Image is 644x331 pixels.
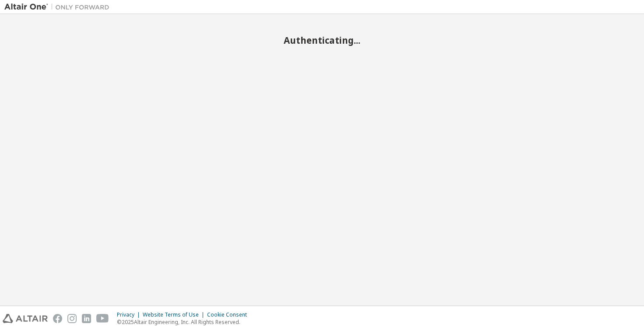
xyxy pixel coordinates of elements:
[53,314,62,323] img: facebook.svg
[4,35,640,46] h2: Authenticating...
[117,318,252,326] p: © 2025 Altair Engineering, Inc. All Rights Reserved.
[3,314,48,323] img: altair_logo.svg
[207,311,252,318] div: Cookie Consent
[67,314,77,323] img: instagram.svg
[143,311,207,318] div: Website Terms of Use
[4,3,114,11] img: Altair One
[82,314,91,323] img: linkedin.svg
[117,311,143,318] div: Privacy
[96,314,109,323] img: youtube.svg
